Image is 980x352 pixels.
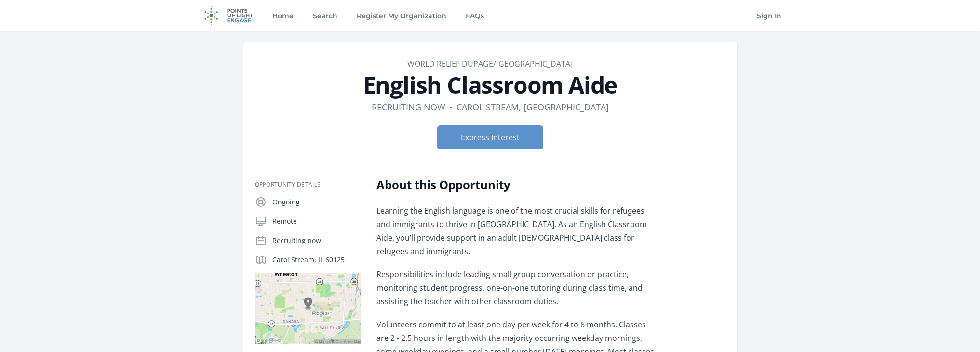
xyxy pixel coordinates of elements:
[376,204,658,258] p: Learning the English language is one of the most crucial skills for refugees and immigrants to th...
[407,58,573,69] a: World Relief DuPage/[GEOGRAPHIC_DATA]
[272,236,361,245] p: Recruiting now
[372,100,445,114] dd: Recruiting now
[376,177,658,192] h2: About this Opportunity
[272,217,361,226] p: Remote
[255,73,725,96] h1: English Classroom Aide
[255,181,361,189] h3: Opportunity Details
[272,255,361,265] p: Carol Stream, IL 60125
[437,125,543,149] button: Express Interest
[255,273,361,344] img: Map
[456,100,609,114] dd: Carol Stream, [GEOGRAPHIC_DATA]
[376,268,658,308] p: Responsibilities include leading small group conversation or practice, monitoring student progres...
[449,100,453,114] div: •
[272,197,361,207] p: Ongoing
